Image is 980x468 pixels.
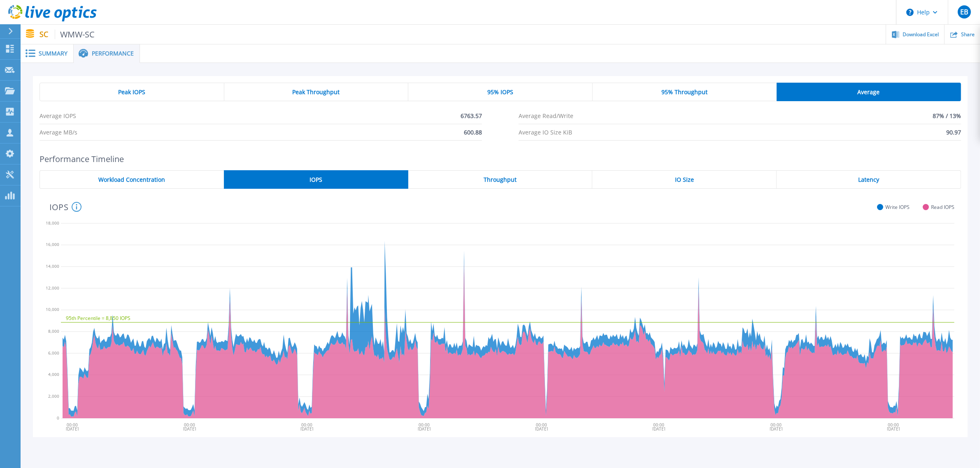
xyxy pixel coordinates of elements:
[960,9,968,15] span: EB
[484,176,517,183] span: Throughput
[46,285,59,291] text: 12,000
[946,124,961,140] span: 90.97
[66,315,130,322] text: 95th Percentile = 8,850 IOPS
[772,422,783,428] text: 00:00
[46,263,59,269] text: 14,000
[662,89,708,95] span: 95% Throughput
[487,89,513,95] span: 95% IOPS
[302,422,313,428] text: 00:00
[519,124,572,140] span: Average IO Size KiB
[888,426,901,432] text: [DATE]
[66,426,79,432] text: [DATE]
[293,89,340,95] span: Peak Throughput
[55,30,95,39] span: WMW-SC
[858,176,879,183] span: Latency
[48,328,59,334] text: 8,000
[461,108,482,124] span: 6763.57
[46,242,59,248] text: 16,000
[39,51,68,56] span: Summary
[301,426,314,432] text: [DATE]
[858,89,880,95] span: Average
[184,422,196,428] text: 00:00
[49,202,81,212] h4: IOPS
[98,176,165,183] span: Workload Concentration
[653,426,666,432] text: [DATE]
[40,154,961,164] h2: Performance Timeline
[675,176,694,183] span: IO Size
[92,51,134,56] span: Performance
[40,30,95,39] p: SC
[885,204,910,210] span: Write IOPS
[519,108,573,124] span: Average Read/Write
[771,426,784,432] text: [DATE]
[184,426,196,432] text: [DATE]
[46,220,59,226] text: 18,000
[931,204,954,210] span: Read IOPS
[118,89,145,95] span: Peak IOPS
[654,422,665,428] text: 00:00
[537,422,548,428] text: 00:00
[889,422,900,428] text: 00:00
[419,426,431,432] text: [DATE]
[903,32,939,37] span: Download Excel
[40,124,77,140] span: Average MB/s
[48,393,59,399] text: 2,000
[961,32,975,37] span: Share
[536,426,549,432] text: [DATE]
[67,422,78,428] text: 00:00
[310,176,322,183] span: IOPS
[48,372,59,378] text: 4,000
[464,124,482,140] span: 600.88
[48,350,59,356] text: 6,000
[933,108,961,124] span: 87% / 13%
[46,307,59,313] text: 10,000
[57,415,59,421] text: 0
[40,108,76,124] span: Average IOPS
[419,422,431,428] text: 00:00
